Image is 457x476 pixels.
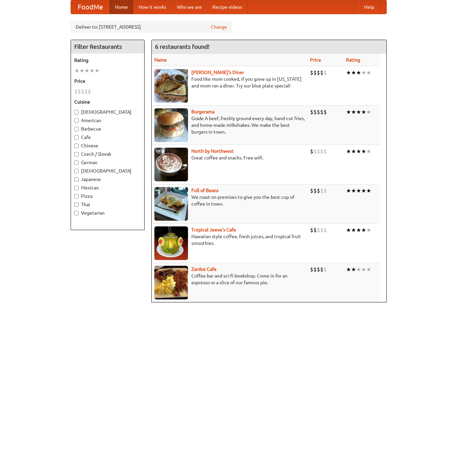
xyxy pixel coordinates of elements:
[207,0,247,14] a: Recipe videos
[74,142,141,149] label: Chinese
[74,177,79,182] input: Japanese
[84,88,88,95] li: $
[310,57,321,63] a: Price
[310,226,313,234] li: $
[154,69,188,103] img: sallys.jpg
[191,109,215,114] a: Burgerama
[310,266,313,273] li: $
[71,0,110,14] a: FoodMe
[191,148,234,154] a: North by Northwest
[74,117,141,124] label: American
[346,57,360,63] a: Rating
[346,108,351,116] li: ★
[313,108,317,116] li: $
[154,108,188,142] img: burgerama.jpg
[154,272,305,286] p: Coffee bar and sci-fi bookshop. Come in for an espresso or a slice of our famous pie.
[74,160,79,165] input: German
[346,148,351,155] li: ★
[356,226,361,234] li: ★
[361,187,366,194] li: ★
[94,67,100,74] li: ★
[361,69,366,76] li: ★
[320,108,323,116] li: $
[154,226,188,260] img: jeeves.jpg
[74,109,141,115] label: [DEMOGRAPHIC_DATA]
[89,67,94,74] li: ★
[313,187,317,194] li: $
[74,152,79,156] input: Czech / Slovak
[366,266,371,273] li: ★
[78,88,81,95] li: $
[317,226,320,234] li: $
[154,233,305,247] p: Hawaiian style coffee, fresh juices, and tropical fruit smoothies.
[361,266,366,273] li: ★
[81,88,84,95] li: $
[351,148,356,155] li: ★
[74,135,79,140] input: Cafe
[310,108,313,116] li: $
[74,211,79,215] input: Vegetarian
[359,0,380,14] a: Help
[361,108,366,116] li: ★
[366,69,371,76] li: ★
[356,108,361,116] li: ★
[172,0,207,14] a: Who we are
[317,69,320,76] li: $
[154,115,305,135] p: Grade A beef, freshly ground every day, hand-cut fries, and home-made milkshakes. We make the bes...
[191,266,217,272] a: Zardoz Cafe
[154,76,305,89] p: Food like mom cooked, if you grew up in [US_STATE] and mom ran a diner. Try our blue plate special!
[356,148,361,155] li: ★
[74,99,141,105] h5: Cuisine
[361,226,366,234] li: ★
[84,67,89,74] li: ★
[346,266,351,273] li: ★
[191,227,236,232] a: Tropical Jeeve's Cafe
[346,187,351,194] li: ★
[323,266,327,273] li: $
[88,88,91,95] li: $
[74,201,141,208] label: Thai
[74,67,79,74] li: ★
[191,70,244,75] a: [PERSON_NAME]'s Diner
[317,266,320,273] li: $
[74,144,79,148] input: Chinese
[313,226,317,234] li: $
[74,184,141,191] label: Mexican
[154,154,305,161] p: Great coffee and snacks. Free wifi.
[366,108,371,116] li: ★
[320,187,323,194] li: $
[74,127,79,131] input: Barbecue
[74,134,141,141] label: Cafe
[351,108,356,116] li: ★
[346,226,351,234] li: ★
[74,210,141,216] label: Vegetarian
[74,203,79,207] input: Thai
[323,187,327,194] li: $
[71,21,232,33] div: Deliver to: [STREET_ADDRESS]
[313,266,317,273] li: $
[366,226,371,234] li: ★
[366,148,371,155] li: ★
[74,176,141,183] label: Japanese
[74,110,79,114] input: [DEMOGRAPHIC_DATA]
[79,67,84,74] li: ★
[317,187,320,194] li: $
[154,194,305,207] p: We roast on premises to give you the best cup of coffee in town.
[74,151,141,157] label: Czech / Slovak
[313,148,317,155] li: $
[351,187,356,194] li: ★
[191,188,219,193] b: Full of Beans
[133,0,172,14] a: How it works
[317,108,320,116] li: $
[320,266,323,273] li: $
[74,159,141,166] label: German
[323,69,327,76] li: $
[351,69,356,76] li: ★
[320,226,323,234] li: $
[356,187,361,194] li: ★
[351,226,356,234] li: ★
